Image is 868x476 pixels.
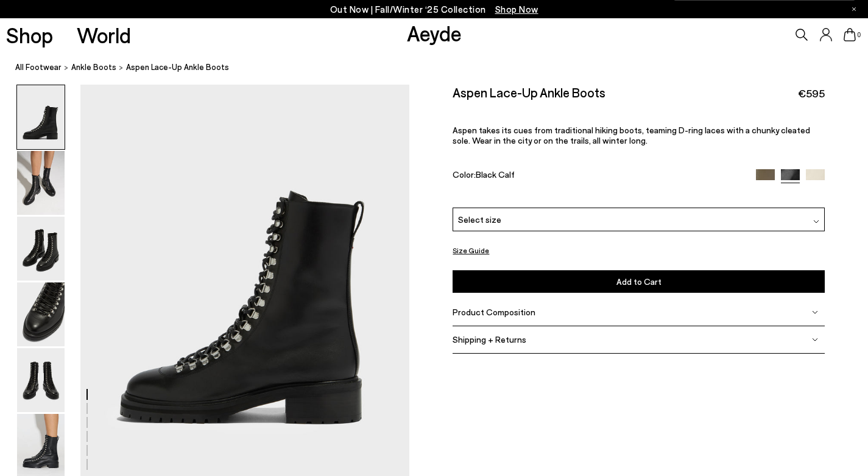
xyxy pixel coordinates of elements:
[812,337,818,343] img: svg%3E
[407,20,462,46] a: Aeyde
[476,170,515,180] span: Black Calf
[17,217,65,281] img: Aspen Lace-Up Ankle Boots - Image 3
[17,282,65,346] img: Aspen Lace-Up Ankle Boots - Image 4
[6,24,53,46] a: Shop
[812,309,818,315] img: svg%3E
[453,335,526,345] span: Shipping + Returns
[17,85,65,149] img: Aspen Lace-Up Ankle Boots - Image 1
[798,86,825,101] span: €595
[453,85,605,100] h2: Aspen Lace-Up Ankle Boots
[856,32,862,38] span: 0
[15,61,62,74] a: All Footwear
[15,51,868,85] nav: breadcrumb
[458,213,501,226] span: Select size
[453,125,824,145] p: Aspen takes its cues from traditional hiking boots, teaming D-ring laces with a chunky cleated so...
[453,270,824,293] button: Add to Cart
[813,219,819,225] img: svg%3E
[77,24,131,46] a: World
[126,61,229,74] span: Aspen Lace-Up Ankle Boots
[844,28,856,41] a: 0
[71,61,116,74] a: ankle boots
[330,2,538,17] p: Out Now | Fall/Winter ‘25 Collection
[453,243,489,259] button: Size Guide
[616,276,662,287] span: Add to Cart
[495,4,538,15] span: Navigate to /collections/new-in
[453,307,535,318] span: Product Composition
[453,170,744,184] div: Color:
[71,62,116,72] span: ankle boots
[17,151,65,215] img: Aspen Lace-Up Ankle Boots - Image 2
[17,348,65,412] img: Aspen Lace-Up Ankle Boots - Image 5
